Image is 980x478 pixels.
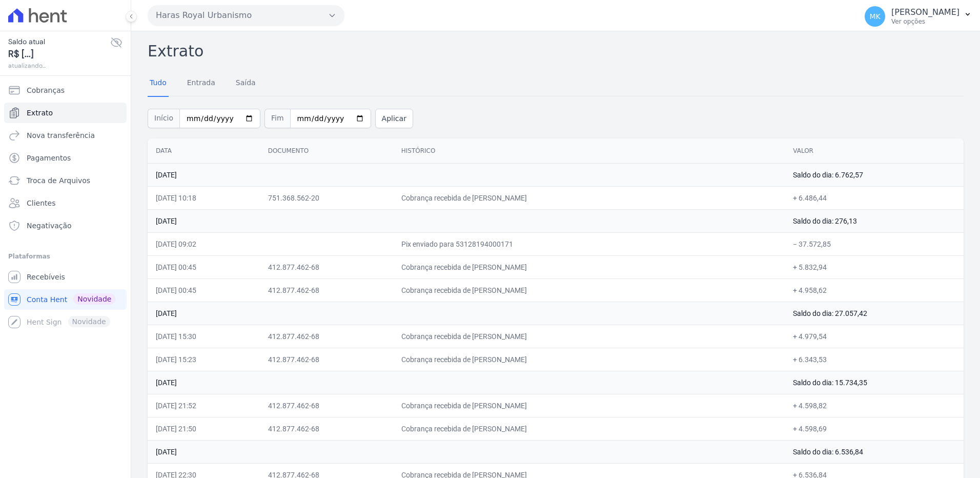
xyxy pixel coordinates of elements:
[785,440,964,463] td: Saldo do dia: 6.536,84
[869,13,880,20] span: MK
[148,232,260,255] td: [DATE] 09:02
[148,209,785,232] td: [DATE]
[27,272,65,282] span: Recebíveis
[260,394,393,417] td: 412.877.462-68
[148,394,260,417] td: [DATE] 21:52
[393,278,785,302] td: Cobrança recebida de [PERSON_NAME]
[148,70,169,97] a: Tudo
[148,163,785,186] td: [DATE]
[148,255,260,278] td: [DATE] 00:45
[148,5,344,26] button: Haras Royal Urbanismo
[4,125,127,146] a: Nova transferência
[260,348,393,371] td: 412.877.462-68
[148,417,260,440] td: [DATE] 21:50
[891,7,959,17] p: [PERSON_NAME]
[260,278,393,302] td: 412.877.462-68
[27,85,65,95] span: Cobranças
[8,80,122,332] nav: Sidebar
[4,193,127,213] a: Clientes
[785,186,964,209] td: + 6.486,44
[260,325,393,348] td: 412.877.462-68
[8,250,122,263] div: Plataformas
[785,232,964,255] td: − 37.572,85
[148,348,260,371] td: [DATE] 15:23
[260,138,393,164] th: Documento
[4,103,127,123] a: Extrato
[8,47,110,61] span: R$ [...]
[27,221,72,231] span: Negativação
[185,70,217,97] a: Entrada
[4,148,127,168] a: Pagamentos
[4,170,127,191] a: Troca de Arquivos
[148,371,785,394] td: [DATE]
[4,80,127,101] a: Cobranças
[148,109,179,128] span: Início
[27,198,55,208] span: Clientes
[264,109,290,128] span: Fim
[785,325,964,348] td: + 4.979,54
[148,440,785,463] td: [DATE]
[148,138,260,164] th: Data
[393,325,785,348] td: Cobrança recebida de [PERSON_NAME]
[785,348,964,371] td: + 6.343,53
[148,325,260,348] td: [DATE] 15:30
[785,278,964,302] td: + 4.958,62
[785,394,964,417] td: + 4.598,82
[393,186,785,209] td: Cobrança recebida de [PERSON_NAME]
[4,215,127,236] a: Negativação
[393,255,785,278] td: Cobrança recebida de [PERSON_NAME]
[785,209,964,232] td: Saldo do dia: 276,13
[148,278,260,302] td: [DATE] 00:45
[27,130,95,141] span: Nova transferência
[4,267,127,287] a: Recebíveis
[785,302,964,325] td: Saldo do dia: 27.057,42
[393,348,785,371] td: Cobrança recebida de [PERSON_NAME]
[148,186,260,209] td: [DATE] 10:18
[393,417,785,440] td: Cobrança recebida de [PERSON_NAME]
[891,17,959,26] p: Ver opções
[260,186,393,209] td: 751.368.562-20
[234,70,258,97] a: Saída
[785,255,964,278] td: + 5.832,94
[148,302,785,325] td: [DATE]
[8,61,110,70] span: atualizando...
[73,293,115,305] span: Novidade
[148,39,964,63] h2: Extrato
[856,2,980,31] button: MK [PERSON_NAME] Ver opções
[27,153,71,163] span: Pagamentos
[27,294,67,305] span: Conta Hent
[785,163,964,186] td: Saldo do dia: 6.762,57
[393,232,785,255] td: Pix enviado para 53128194000171
[785,417,964,440] td: + 4.598,69
[393,138,785,164] th: Histórico
[393,394,785,417] td: Cobrança recebida de [PERSON_NAME]
[785,138,964,164] th: Valor
[4,289,127,310] a: Conta Hent Novidade
[260,255,393,278] td: 412.877.462-68
[260,417,393,440] td: 412.877.462-68
[8,36,110,47] span: Saldo atual
[375,109,413,128] button: Aplicar
[785,371,964,394] td: Saldo do dia: 15.734,35
[27,108,53,118] span: Extrato
[27,175,90,186] span: Troca de Arquivos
